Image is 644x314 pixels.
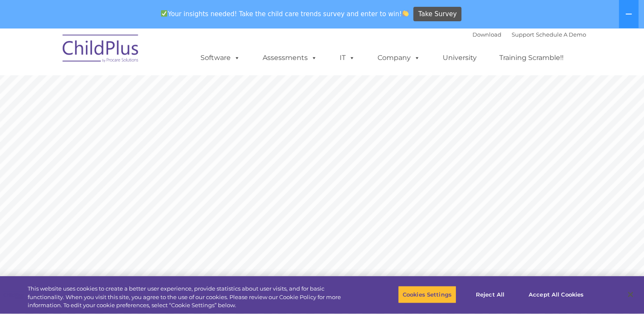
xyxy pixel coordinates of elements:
a: Download [472,31,501,38]
a: Assessments [254,49,326,66]
a: IT [331,49,364,66]
a: Company [369,49,429,66]
img: 👏 [402,10,409,17]
span: Take Survey [418,7,457,22]
a: Support [512,31,534,38]
img: ChildPlus by Procare Solutions [58,29,143,71]
a: University [434,49,485,66]
span: Your insights needed! Take the child care trends survey and enter to win! [157,6,412,22]
a: Training Scramble!! [491,49,572,66]
div: This website uses cookies to create a better user experience, provide statistics about user visit... [28,285,354,310]
button: Cookies Settings [398,285,456,303]
button: Close [621,285,640,304]
a: Schedule A Demo [536,31,586,38]
button: Reject All [464,285,517,303]
button: Accept All Cookies [524,285,588,303]
a: Software [192,49,249,66]
img: ✅ [161,10,167,17]
a: Take Survey [413,7,461,22]
font: | [472,31,586,38]
rs-layer: ChildPlus is an all-in-one software solution for Head Start, EHS, Migrant, State Pre-K, or other ... [356,216,567,305]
